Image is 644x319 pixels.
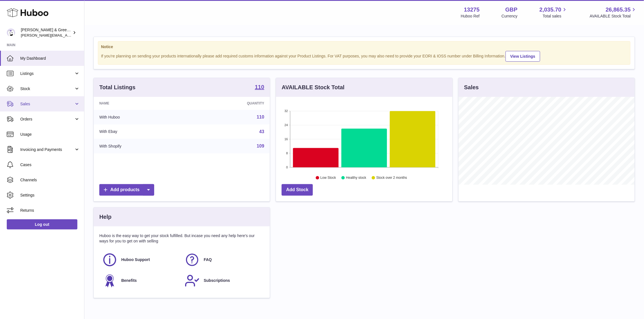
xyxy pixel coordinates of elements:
[102,252,179,267] a: Huboo Support
[185,252,261,267] a: FAQ
[282,184,313,196] a: Add Stock
[94,124,189,139] td: With Ebay
[94,97,189,110] th: Name
[461,14,480,19] div: Huboo Ref
[204,257,212,262] span: FAQ
[255,84,264,91] a: 110
[99,84,136,91] h3: Total Listings
[21,27,71,38] div: [PERSON_NAME] & Green Ltd
[286,166,288,169] text: 0
[590,6,637,19] a: 26,865.35 AVAILABLE Stock Total
[94,139,189,153] td: With Shopify
[502,14,518,19] div: Currency
[7,219,77,229] a: Log out
[257,144,264,148] a: 109
[189,97,270,110] th: Quantity
[286,151,288,155] text: 8
[255,84,264,90] strong: 110
[21,33,113,37] span: [PERSON_NAME][EMAIL_ADDRESS][DOMAIN_NAME]
[320,176,336,180] text: Low Stock
[464,6,480,14] strong: 13275
[346,176,367,180] text: Healthy stock
[543,14,568,19] span: Total sales
[20,86,74,92] span: Stock
[20,71,74,76] span: Listings
[94,110,189,124] td: With Huboo
[20,208,80,213] span: Returns
[102,273,179,288] a: Benefits
[285,123,288,127] text: 24
[505,6,517,14] strong: GBP
[7,28,15,37] img: ellen@bluebadgecompany.co.uk
[506,51,540,62] a: View Listings
[20,162,80,168] span: Cases
[285,109,288,113] text: 32
[101,50,627,62] div: If you're planning on sending your products internationally please add required customs informati...
[540,6,568,19] a: 2,035.70 Total sales
[20,193,80,198] span: Settings
[606,6,631,14] span: 26,865.35
[99,213,111,221] h3: Help
[259,129,264,134] a: 43
[376,176,407,180] text: Stock over 2 months
[99,233,264,244] p: Huboo is the easy way to get your stock fulfilled. But incase you need any help here's our ways f...
[540,6,562,14] span: 2,035.70
[204,278,230,283] span: Subscriptions
[121,278,137,283] span: Benefits
[285,137,288,141] text: 16
[185,273,261,288] a: Subscriptions
[101,44,627,50] strong: Notice
[464,84,479,91] h3: Sales
[282,84,344,91] h3: AVAILABLE Stock Total
[121,257,150,262] span: Huboo Support
[590,14,637,19] span: AVAILABLE Stock Total
[20,177,80,183] span: Channels
[257,115,264,119] a: 110
[20,132,80,137] span: Usage
[99,184,154,196] a: Add products
[20,117,74,122] span: Orders
[20,101,74,107] span: Sales
[20,56,80,61] span: My Dashboard
[20,147,74,152] span: Invoicing and Payments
